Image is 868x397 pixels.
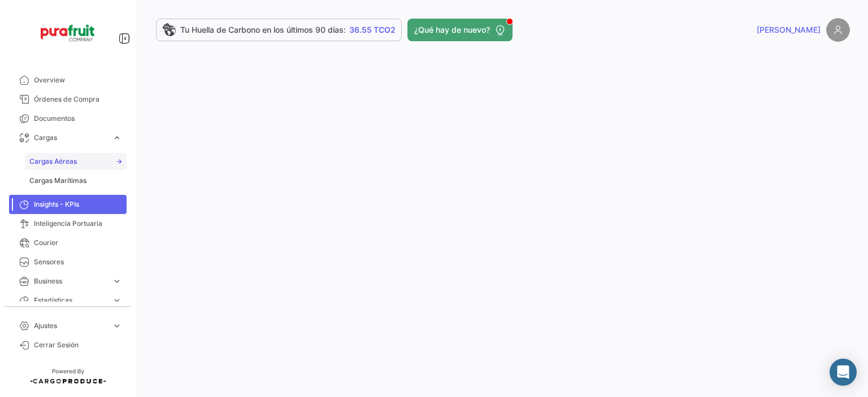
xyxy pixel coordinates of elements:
span: expand_more [112,321,122,331]
span: ¿Qué hay de nuevo? [414,24,490,36]
span: Órdenes de Compra [34,94,122,104]
span: Documentos [34,114,122,124]
span: Inteligencia Portuaria [34,219,122,229]
img: Logo+PuraFruit.png [40,14,96,53]
span: expand_more [112,276,122,286]
span: Cargas Marítimas [29,176,86,186]
span: Ajustes [34,321,107,331]
a: Tu Huella de Carbono en los últimos 90 días:36.55 TCO2 [156,19,402,41]
span: 36.55 TCO2 [349,24,396,36]
span: expand_more [112,295,122,306]
span: Cargas Aéreas [29,156,77,167]
span: Insights - KPIs [34,199,122,210]
button: ¿Qué hay de nuevo? [407,19,513,41]
span: Tu Huella de Carbono en los últimos 90 días: [180,24,346,36]
img: placeholder-user.png [826,18,850,42]
span: Estadísticas [34,295,107,306]
span: Overview [34,75,122,85]
a: Cargas Marítimas [25,172,127,189]
a: Overview [9,71,127,90]
a: Courier [9,233,127,252]
span: Cerrar Sesión [34,340,122,350]
a: Sensores [9,252,127,272]
span: expand_more [112,133,122,143]
span: [PERSON_NAME] [757,24,821,36]
a: Cargas Aéreas [25,153,127,170]
span: Cargas [34,133,107,143]
a: Inteligencia Portuaria [9,214,127,233]
div: Abrir Intercom Messenger [830,359,857,386]
a: Documentos [9,109,127,128]
span: Sensores [34,257,122,267]
span: Business [34,276,107,286]
span: Courier [34,238,122,248]
a: Insights - KPIs [9,195,127,214]
a: Órdenes de Compra [9,90,127,109]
